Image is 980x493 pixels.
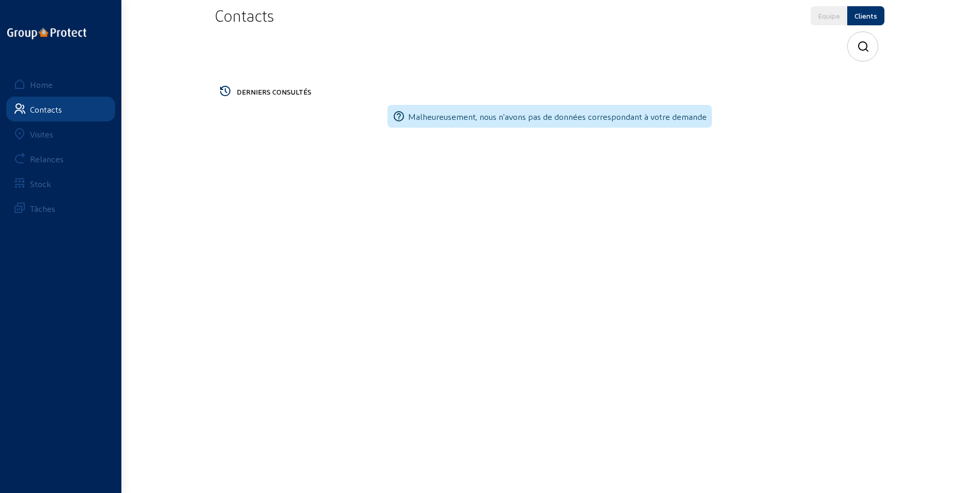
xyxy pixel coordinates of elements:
[6,171,115,196] a: Stock
[6,121,115,146] a: Visites
[215,6,274,25] h2: Contacts
[7,28,86,39] img: logo-oneline.png
[30,104,62,114] div: Contacts
[30,204,55,213] div: Tâches
[6,72,115,97] a: Home
[818,11,840,20] div: Equipe
[854,11,877,20] div: Clients
[30,80,53,89] div: Home
[30,179,51,189] div: Stock
[6,146,115,171] a: Relances
[237,87,880,96] h5: DERNIERS CONSULTÉS
[30,129,53,139] div: Visites
[393,110,405,122] mat-icon: help_outline
[6,196,115,221] a: Tâches
[6,97,115,121] a: Contacts
[30,154,64,164] div: Relances
[408,112,707,121] span: Malheureusement, nous n'avons pas de données correspondant à votre demande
